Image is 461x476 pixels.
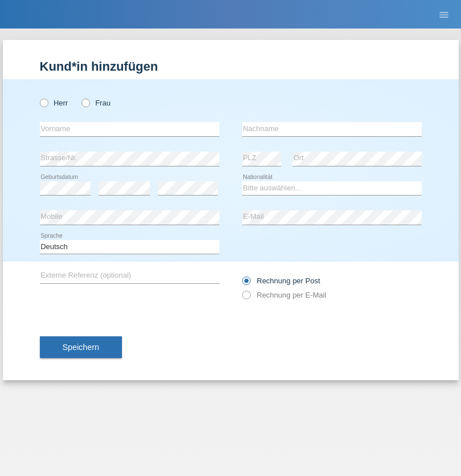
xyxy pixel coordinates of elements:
label: Rechnung per E-Mail [242,291,327,299]
input: Rechnung per E-Mail [242,291,250,305]
input: Rechnung per Post [242,276,250,291]
label: Frau [81,99,111,107]
input: Frau [81,99,89,106]
label: Rechnung per Post [242,276,320,285]
input: Herr [40,99,47,106]
label: Herr [40,99,68,107]
h1: Kund*in hinzufügen [40,59,422,74]
span: Speichern [63,343,99,352]
i: menu [438,9,450,21]
a: menu [433,11,455,18]
button: Speichern [40,336,122,358]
